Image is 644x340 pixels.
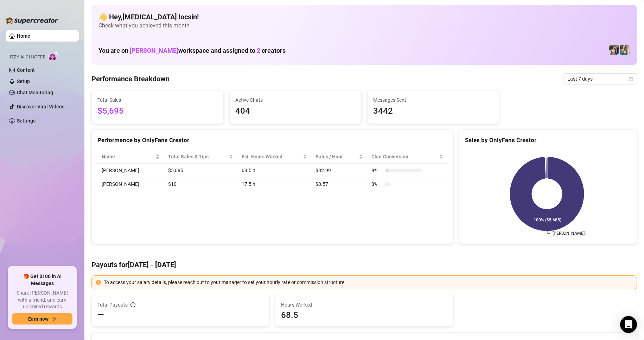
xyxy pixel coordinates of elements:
span: info-circle [130,302,135,307]
span: Total Sales & Tips [168,153,228,160]
span: Hours Worked [281,301,447,309]
span: 2 [257,47,260,54]
span: Earn now [28,316,49,322]
th: Total Sales & Tips [164,150,237,164]
img: Katy [609,45,619,55]
h4: Performance Breakdown [91,74,170,84]
span: 404 [235,105,356,118]
td: [PERSON_NAME]… [97,177,164,191]
span: Name [102,153,154,160]
span: Last 7 days [567,74,633,84]
td: $5,685 [164,164,237,177]
h4: Payouts for [DATE] - [DATE] [91,260,637,270]
img: AI Chatter [48,51,59,61]
span: Total Payouts [97,301,128,309]
span: arrow-right [51,316,56,321]
text: [PERSON_NAME]… [553,231,588,236]
a: Home [17,33,30,39]
span: Check what you achieved this month [98,22,630,30]
span: Messages Sent [373,96,493,104]
a: Settings [17,118,36,124]
span: 3 % [371,180,383,188]
img: Zaddy [620,45,630,55]
th: Chat Conversion [367,150,447,164]
td: 17.5 h [237,177,311,191]
a: Content [17,67,35,73]
h4: 👋 Hey, [MEDICAL_DATA] locsin ! [98,12,630,22]
span: 3442 [373,105,493,118]
button: Earn nowarrow-right [12,313,72,325]
td: [PERSON_NAME]… [97,164,164,177]
span: calendar [629,77,633,81]
span: 9 % [371,166,383,174]
th: Sales / Hour [311,150,367,164]
td: 68.5 h [237,164,311,177]
div: Performance by OnlyFans Creator [97,136,447,145]
div: Est. Hours Worked [242,153,301,160]
span: Total Sales [97,96,218,104]
a: Discover Viral Videos [17,104,64,109]
span: exclamation-circle [96,280,101,285]
span: $5,695 [97,105,218,118]
td: $0.57 [311,177,367,191]
span: 68.5 [281,309,447,321]
span: Izzy AI Chatter [10,54,45,61]
img: logo-BBDzfeDw.svg [6,17,58,24]
td: $82.99 [311,164,367,177]
span: Active Chats [235,96,356,104]
td: $10 [164,177,237,191]
span: — [97,309,104,321]
div: To access your salary details, please reach out to your manager to set your hourly rate or commis... [104,278,632,286]
div: Sales by OnlyFans Creator [465,136,631,145]
span: Share [PERSON_NAME] with a friend, and earn unlimited rewards [12,290,72,310]
a: Setup [17,78,30,84]
span: Chat Conversion [371,153,438,160]
a: Chat Monitoring [17,90,53,95]
th: Name [97,150,164,164]
span: Sales / Hour [315,153,357,160]
div: Open Intercom Messenger [620,316,637,333]
span: 🎁 Get $100 in AI Messages [12,273,72,287]
span: [PERSON_NAME] [130,47,178,54]
h1: You are on workspace and assigned to creators [98,47,286,55]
